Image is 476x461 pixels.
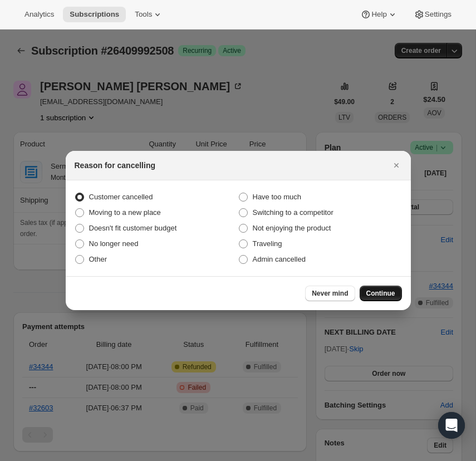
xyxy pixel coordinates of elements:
button: Subscriptions [63,7,126,22]
button: Tools [128,7,170,22]
span: Doesn't fit customer budget [89,224,177,232]
span: Other [89,255,107,263]
div: Open Intercom Messenger [438,412,465,439]
span: No longer need [89,239,139,248]
span: Admin cancelled [253,255,306,263]
span: Customer cancelled [89,193,153,201]
span: Never mind [312,289,348,298]
span: Moving to a new place [89,208,161,217]
span: Analytics [24,10,54,19]
span: Subscriptions [70,10,119,19]
button: Settings [407,7,458,22]
span: Help [371,10,386,19]
h2: Reason for cancelling [75,160,155,171]
span: Tools [135,10,152,19]
span: Switching to a competitor [253,208,333,217]
button: Help [354,7,404,22]
button: Continue [360,286,402,301]
span: Continue [366,289,395,298]
button: Never mind [305,286,355,301]
span: Settings [425,10,452,19]
button: Analytics [18,7,61,22]
span: Not enjoying the product [253,224,331,232]
button: Close [389,158,404,173]
span: Traveling [253,239,282,248]
span: Have too much [253,193,301,201]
